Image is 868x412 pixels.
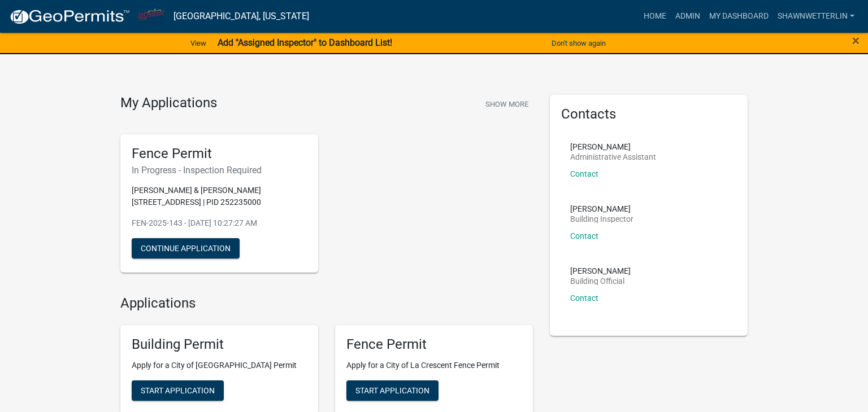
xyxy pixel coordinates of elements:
p: Building Inspector [570,215,633,223]
a: [GEOGRAPHIC_DATA], [US_STATE] [173,7,309,26]
a: Home [639,6,671,27]
button: Don't show again [547,34,610,52]
a: Admin [671,6,705,27]
a: My Dashboard [705,6,773,27]
button: Start Application [346,380,439,401]
p: [PERSON_NAME] & [PERSON_NAME] [STREET_ADDRESS] | PID 252235000 [132,185,307,208]
h4: Applications [120,295,533,312]
h5: Building Permit [132,336,307,353]
p: FEN-2025-143 - [DATE] 10:27:27 AM [132,217,307,229]
h5: Contacts [561,106,736,122]
button: Continue Application [132,238,240,258]
span: × [852,33,860,49]
a: Contact [570,293,598,303]
button: Start Application [132,380,224,401]
span: Start Application [141,386,215,395]
span: Start Application [355,386,429,395]
h4: My Applications [120,95,217,112]
a: ShawnWetterlin [773,6,859,27]
h6: In Progress - Inspection Required [132,165,307,176]
button: Close [852,34,860,47]
p: [PERSON_NAME] [570,205,633,213]
strong: Add "Assigned Inspector" to Dashboard List! [218,37,392,48]
p: Apply for a City of [GEOGRAPHIC_DATA] Permit [132,360,307,371]
a: View [186,34,211,52]
button: Show More [481,95,533,113]
h5: Fence Permit [132,146,307,162]
p: [PERSON_NAME] [570,143,656,151]
img: City of La Crescent, Minnesota [139,8,164,24]
p: Building Official [570,277,631,285]
p: Apply for a City of La Crescent Fence Permit [346,360,522,371]
a: Contact [570,169,598,178]
p: [PERSON_NAME] [570,267,631,275]
h5: Fence Permit [346,336,522,353]
a: Contact [570,231,598,240]
p: Administrative Assistant [570,153,656,161]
